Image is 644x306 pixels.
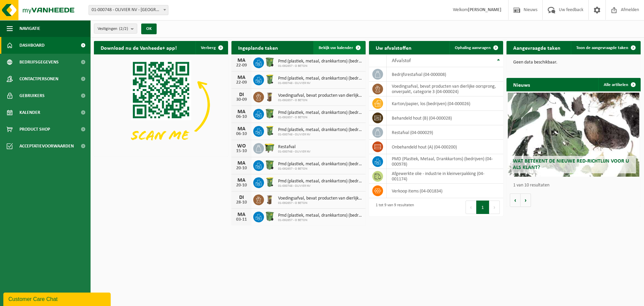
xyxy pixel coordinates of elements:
[196,41,227,54] button: Verberg
[489,201,500,214] button: Next
[264,176,275,188] img: WB-0240-HPE-GN-50
[89,5,168,15] span: 01-000748 - OLIVIER NV - RUMBEKE
[468,7,501,12] strong: [PERSON_NAME]
[98,24,128,34] span: Vestigingen
[264,159,275,171] img: WB-0370-HPE-GN-50
[235,178,248,183] div: MA
[264,142,275,154] img: WB-1100-HPE-GN-50
[94,24,137,34] button: Vestigingen(2/2)
[278,110,362,116] span: Pmd (plastiek, metaal, drankkartons) (bedrijven)
[513,183,637,188] p: 1 van 10 resultaten
[119,27,128,31] count: (2/2)
[235,92,248,97] div: DI
[278,144,311,150] span: Restafval
[466,201,476,214] button: Previous
[278,213,362,218] span: Pmd (plastiek, metaal, drankkartons) (bedrijven)
[264,108,275,119] img: WB-0370-HPE-GN-50
[571,41,640,54] a: Toon de aangevraagde taken
[264,125,275,136] img: WB-0240-HPE-GN-50
[278,133,362,137] span: 01-000748 - OLIVIER NV
[3,291,112,306] iframe: chat widget
[141,24,157,34] button: OK
[235,143,248,149] div: WO
[369,41,418,54] h2: Uw afvalstoffen
[278,59,362,64] span: Pmd (plastiek, metaal, drankkartons) (bedrijven)
[387,154,503,169] td: PMD (Plastiek, Metaal, Drankkartons) (bedrijven) (04-000978)
[387,125,503,140] td: restafval (04-000029)
[235,80,248,85] div: 22-09
[455,46,491,50] span: Ophaling aanvragen
[278,127,362,133] span: Pmd (plastiek, metaal, drankkartons) (bedrijven)
[235,132,248,136] div: 06-10
[19,138,74,155] span: Acceptatievoorwaarden
[392,58,411,63] span: Afvalstof
[201,46,216,50] span: Verberg
[19,37,45,54] span: Dashboard
[235,149,248,154] div: 15-10
[235,63,248,68] div: 22-09
[94,41,183,54] h2: Download nu de Vanheede+ app!
[521,193,531,207] button: Volgende
[235,212,248,217] div: MA
[319,46,353,50] span: Bekijk uw kalender
[513,60,634,65] p: Geen data beschikbaar.
[387,67,503,82] td: bedrijfsrestafval (04-000008)
[235,217,248,222] div: 03-11
[387,184,503,198] td: verkoop items (04-001834)
[235,75,248,80] div: MA
[264,193,275,205] img: WB-0140-HPE-BN-01
[264,56,275,68] img: WB-0370-HPE-GN-50
[313,41,365,54] a: Bekijk uw kalender
[235,195,248,200] div: DI
[278,218,362,222] span: 01-092657 - O BETON
[510,193,521,207] button: Vorige
[235,126,248,132] div: MA
[235,183,248,188] div: 20-10
[387,140,503,154] td: onbehandeld hout (A) (04-000200)
[387,169,503,184] td: afgewerkte olie - industrie in kleinverpakking (04-001174)
[94,54,228,155] img: Download de VHEPlus App
[278,64,362,68] span: 01-092657 - O BETON
[598,78,640,91] a: Alle artikelen
[449,41,502,54] a: Ophaling aanvragen
[278,184,362,188] span: 01-000748 - OLIVIER NV
[19,104,40,121] span: Kalender
[231,41,285,54] h2: Ingeplande taken
[576,46,628,50] span: Toon de aangevraagde taken
[278,98,362,102] span: 01-092657 - O BETON
[513,159,629,170] span: Wat betekent de nieuwe RED-richtlijn voor u als klant?
[476,201,489,214] button: 1
[387,96,503,111] td: karton/papier, los (bedrijven) (04-000026)
[19,71,58,87] span: Contactpersonen
[278,201,362,205] span: 01-092657 - O BETON
[278,76,362,81] span: Pmd (plastiek, metaal, drankkartons) (bedrijven)
[372,200,414,215] div: 1 tot 9 van 9 resultaten
[19,20,40,37] span: Navigatie
[278,196,362,201] span: Voedingsafval, bevat producten van dierlijke oorsprong, onverpakt, categorie 3
[278,81,362,85] span: 01-000748 - OLIVIER NV
[506,78,537,91] h2: Nieuws
[506,41,567,54] h2: Aangevraagde taken
[89,5,168,15] span: 01-000748 - OLIVIER NV - RUMBEKE
[278,179,362,184] span: Pmd (plastiek, metaal, drankkartons) (bedrijven)
[19,121,50,138] span: Product Shop
[235,166,248,171] div: 20-10
[235,161,248,166] div: MA
[19,87,45,104] span: Gebruikers
[235,109,248,115] div: MA
[19,54,59,71] span: Bedrijfsgegevens
[235,200,248,205] div: 28-10
[387,111,503,125] td: behandeld hout (B) (04-000028)
[264,74,275,85] img: WB-0240-HPE-GN-50
[508,93,639,177] a: Wat betekent de nieuwe RED-richtlijn voor u als klant?
[264,91,275,102] img: WB-0140-HPE-BN-01
[278,150,311,154] span: 01-000748 - OLIVIER NV
[235,97,248,102] div: 30-09
[278,116,362,120] span: 01-092657 - O BETON
[278,162,362,167] span: Pmd (plastiek, metaal, drankkartons) (bedrijven)
[387,82,503,96] td: voedingsafval, bevat producten van dierlijke oorsprong, onverpakt, categorie 3 (04-000024)
[235,58,248,63] div: MA
[264,211,275,222] img: WB-0370-HPE-GN-50
[278,93,362,98] span: Voedingsafval, bevat producten van dierlijke oorsprong, onverpakt, categorie 3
